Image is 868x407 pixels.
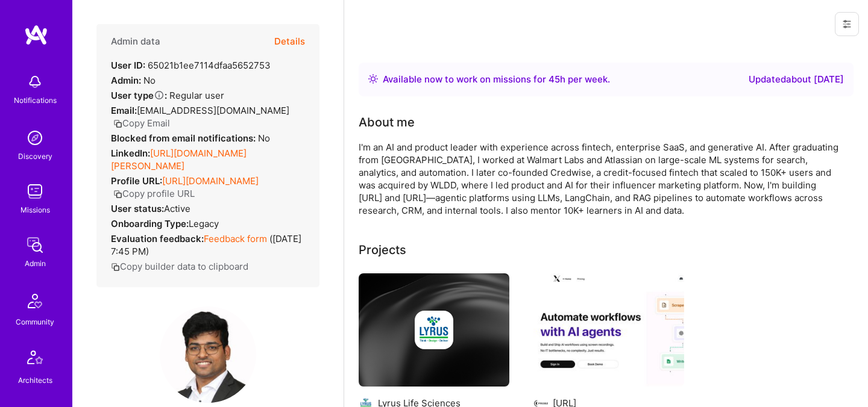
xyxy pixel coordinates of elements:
[359,113,415,131] div: About me
[113,187,195,200] button: Copy profile URL
[111,59,271,72] div: 65021b1ee7114dfaa5652753
[111,105,137,116] strong: Email:
[111,74,156,87] div: No
[383,72,610,87] div: Available now to work on missions for h per week .
[20,345,49,374] img: Architects
[162,175,259,187] a: [URL][DOMAIN_NAME]
[111,132,270,144] div: No
[23,233,47,257] img: admin teamwork
[111,148,247,172] a: [URL][DOMAIN_NAME][PERSON_NAME]
[23,179,47,203] img: teamwork
[111,148,150,159] strong: LinkedIn:
[23,126,47,150] img: discovery
[274,24,305,59] button: Details
[20,203,50,216] div: Missions
[111,232,305,258] div: ( [DATE] 7:45 PM )
[359,273,509,387] img: cover
[359,241,406,259] div: Projects
[154,90,165,101] i: Help
[189,218,219,229] span: legacy
[111,175,162,187] strong: Profile URL:
[113,190,122,199] i: icon Copy
[18,374,52,387] div: Architects
[111,75,141,86] strong: Admin:
[359,141,841,217] div: I'm an AI and product leader with experience across fintech, enterprise SaaS, and generative AI. ...
[111,132,258,144] strong: Blocked from email notifications:
[25,257,46,270] div: Admin
[549,73,560,85] span: 45
[111,90,167,101] strong: User type :
[533,273,684,387] img: Nutix.AI
[137,105,289,116] span: [EMAIL_ADDRESS][DOMAIN_NAME]
[14,94,57,107] div: Notifications
[111,233,204,244] strong: Evaluation feedback:
[415,311,453,349] img: Company logo
[111,218,189,229] strong: Onboarding Type:
[111,263,120,272] i: icon Copy
[18,150,52,163] div: Discovery
[111,203,164,214] strong: User status:
[24,24,48,46] img: logo
[111,60,145,71] strong: User ID:
[16,315,54,328] div: Community
[368,74,378,84] img: Availability
[20,287,49,315] img: Community
[160,306,256,403] img: User Avatar
[23,70,47,94] img: bell
[111,260,248,273] button: Copy builder data to clipboard
[113,117,170,129] button: Copy Email
[113,119,122,128] i: icon Copy
[111,36,160,47] h4: Admin data
[111,89,224,102] div: Regular user
[164,203,190,214] span: Active
[204,233,267,244] a: Feedback form
[749,72,844,87] div: Updated about [DATE]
